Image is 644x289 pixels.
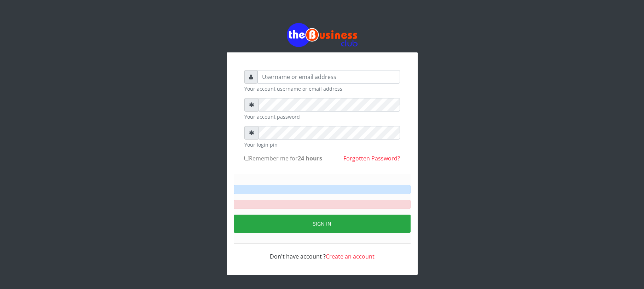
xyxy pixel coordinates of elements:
div: Don't have account ? [244,244,400,261]
a: Forgotten Password? [343,154,400,162]
small: Your account username or email address [244,85,400,92]
small: Your account password [244,113,400,120]
input: Remember me for24 hours [244,156,249,160]
input: Username or email address [257,70,400,84]
small: Your login pin [244,141,400,148]
button: Sign in [234,215,411,233]
b: 24 hours [298,154,322,162]
a: Create an account [326,253,375,260]
label: Remember me for [244,154,322,163]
